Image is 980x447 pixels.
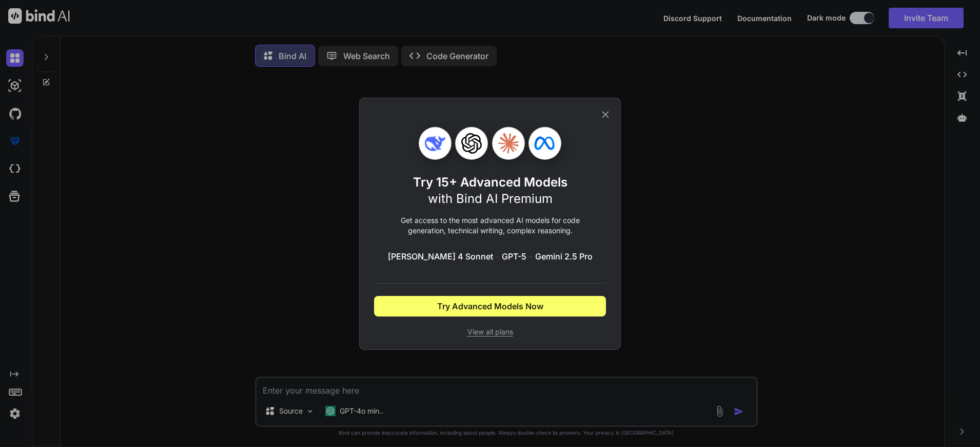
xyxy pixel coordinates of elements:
[425,133,445,154] img: Deepseek
[388,250,493,263] span: [PERSON_NAME] 4 Sonnet
[528,250,533,263] span: •
[413,174,567,207] h1: Try 15+ Advanced Models
[374,296,606,316] button: Try Advanced Models Now
[502,250,526,263] span: GPT-5
[495,250,500,263] span: •
[437,300,543,312] span: Try Advanced Models Now
[428,191,553,206] span: with Bind AI Premium
[535,250,593,263] span: Gemini 2.5 Pro
[374,215,606,236] p: Get access to the most advanced AI models for code generation, technical writing, complex reasoning.
[374,327,606,337] span: View all plans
